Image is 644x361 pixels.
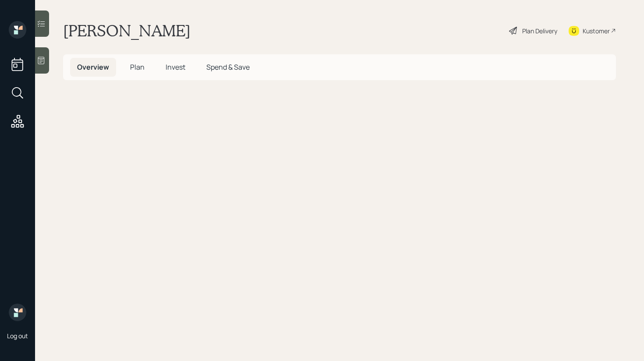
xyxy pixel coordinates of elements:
[522,26,557,35] div: Plan Delivery
[166,62,185,72] span: Invest
[130,62,145,72] span: Plan
[9,304,26,321] img: retirable_logo.png
[77,62,109,72] span: Overview
[63,21,191,40] h1: [PERSON_NAME]
[7,332,28,340] div: Log out
[206,62,250,72] span: Spend & Save
[583,26,610,35] div: Kustomer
